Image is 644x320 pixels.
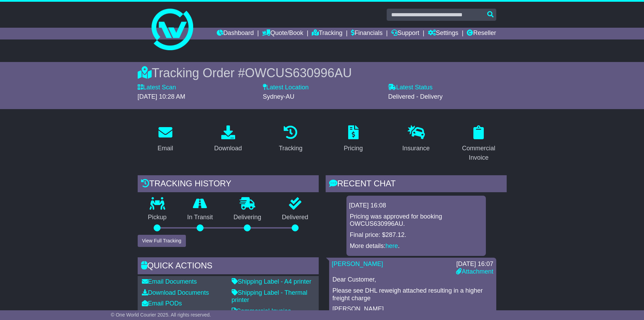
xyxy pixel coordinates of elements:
div: Tracking [279,144,302,153]
span: [DATE] 10:28 AM [138,93,186,100]
div: Pricing [344,144,363,153]
p: Pricing was approved for booking OWCUS630996AU. [350,213,482,228]
a: Dashboard [217,28,254,39]
a: Settings [428,28,458,39]
div: Email [157,144,173,153]
a: Tracking [274,123,307,155]
p: Delivering [223,214,272,221]
div: Quick Actions [138,257,319,276]
p: [PERSON_NAME] [333,305,493,313]
a: Email Documents [142,278,197,285]
a: Email PODs [142,300,182,307]
a: Shipping Label - Thermal printer [232,289,308,304]
a: Quote/Book [262,28,303,39]
div: [DATE] 16:08 [349,202,483,210]
p: Dear Customer, [333,276,493,284]
a: Insurance [398,123,434,155]
span: Sydney-AU [263,93,294,100]
a: Tracking [312,28,342,39]
p: Please see DHL reweigh attached resulting in a higher freight charge [333,287,493,302]
a: Download Documents [142,289,209,296]
p: Pickup [138,214,177,221]
p: Final price: $287.12. [350,231,482,239]
label: Latest Scan [138,84,176,91]
a: Attachment [456,268,493,275]
a: Email [153,123,178,155]
a: here [386,242,398,249]
a: Pricing [339,123,367,155]
span: © One World Courier 2025. All rights reserved. [111,312,211,318]
a: Shipping Label - A4 printer [232,278,311,285]
button: View Full Tracking [138,235,186,247]
a: Reseller [467,28,496,39]
div: [DATE] 16:07 [456,260,493,268]
p: Delivered [272,214,319,221]
a: Support [391,28,419,39]
label: Latest Location [263,84,309,91]
label: Latest Status [388,84,432,91]
div: Insurance [402,144,430,153]
a: Financials [351,28,383,39]
p: More details: . [350,242,482,250]
div: RECENT CHAT [326,175,507,194]
a: Commercial Invoice [232,308,291,314]
div: Commercial Invoice [455,144,502,162]
span: OWCUS630996AU [245,66,352,80]
a: Download [209,123,246,155]
span: Delivered - Delivery [388,93,443,100]
div: Tracking Order # [138,65,507,80]
div: Tracking history [138,175,319,194]
p: In Transit [177,214,223,221]
a: [PERSON_NAME] [332,260,383,267]
div: Download [214,144,242,153]
a: Commercial Invoice [451,123,507,165]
